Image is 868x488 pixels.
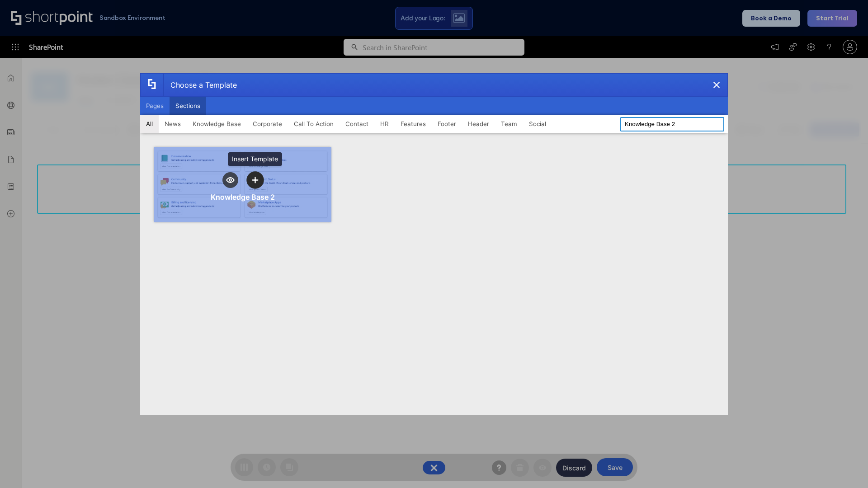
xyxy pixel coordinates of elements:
div: Knowledge Base 2 [211,192,275,202]
button: Header [462,115,495,133]
button: Call To Action [288,115,340,133]
button: Team [495,115,523,133]
button: Knowledge Base [187,115,247,133]
button: Corporate [247,115,288,133]
button: Social [523,115,552,133]
div: template selector [140,73,728,415]
button: Features [395,115,432,133]
input: Search [620,117,724,131]
div: Choose a Template [163,74,237,96]
button: News [159,115,187,133]
button: Contact [340,115,374,133]
button: Footer [432,115,462,133]
button: All [140,115,159,133]
button: HR [374,115,395,133]
iframe: Chat Widget [823,445,868,488]
button: Pages [140,97,170,115]
button: Sections [170,97,206,115]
